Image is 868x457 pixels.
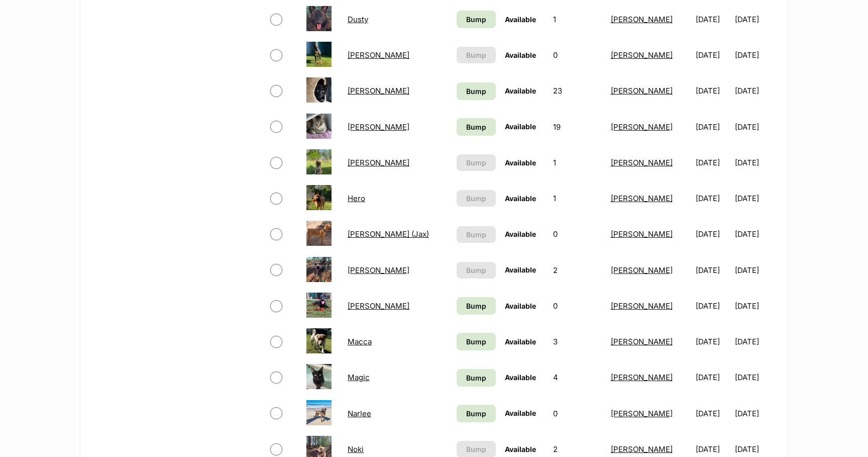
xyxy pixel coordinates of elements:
[549,289,605,323] td: 0
[457,262,496,279] button: Bump
[505,122,536,131] span: Available
[735,181,777,216] td: [DATE]
[611,50,673,60] a: [PERSON_NAME]
[735,289,777,323] td: [DATE]
[505,373,536,382] span: Available
[466,265,486,276] span: Bump
[692,181,733,216] td: [DATE]
[348,15,368,24] a: Dusty
[549,324,605,359] td: 3
[457,190,496,207] button: Bump
[611,301,673,311] a: [PERSON_NAME]
[466,373,486,383] span: Bump
[692,217,733,251] td: [DATE]
[692,253,733,288] td: [DATE]
[549,73,605,108] td: 23
[611,265,673,275] a: [PERSON_NAME]
[549,217,605,251] td: 0
[348,337,372,346] a: Macca
[611,229,673,239] a: [PERSON_NAME]
[549,145,605,180] td: 1
[692,324,733,359] td: [DATE]
[348,444,364,454] a: Noki
[611,158,673,167] a: [PERSON_NAME]
[611,122,673,132] a: [PERSON_NAME]
[306,364,332,389] img: Magic
[466,122,486,132] span: Bump
[611,409,673,418] a: [PERSON_NAME]
[466,301,486,311] span: Bump
[457,118,496,136] a: Bump
[549,253,605,288] td: 2
[735,396,777,431] td: [DATE]
[735,217,777,251] td: [DATE]
[549,38,605,72] td: 0
[457,82,496,100] a: Bump
[466,50,486,60] span: Bump
[457,297,496,315] a: Bump
[692,360,733,395] td: [DATE]
[735,145,777,180] td: [DATE]
[466,336,486,347] span: Bump
[692,73,733,108] td: [DATE]
[611,194,673,203] a: [PERSON_NAME]
[457,154,496,171] button: Bump
[457,405,496,422] a: Bump
[735,38,777,72] td: [DATE]
[549,2,605,37] td: 1
[466,157,486,168] span: Bump
[348,373,370,382] a: Magic
[306,77,332,103] img: Erla
[505,445,536,453] span: Available
[692,289,733,323] td: [DATE]
[692,396,733,431] td: [DATE]
[457,369,496,387] a: Bump
[611,337,673,346] a: [PERSON_NAME]
[505,409,536,417] span: Available
[735,110,777,144] td: [DATE]
[466,14,486,25] span: Bump
[549,181,605,216] td: 1
[505,230,536,238] span: Available
[348,229,429,239] a: [PERSON_NAME] (Jax)
[466,229,486,240] span: Bump
[457,226,496,243] button: Bump
[549,360,605,395] td: 4
[348,122,409,132] a: [PERSON_NAME]
[505,86,536,95] span: Available
[466,86,486,97] span: Bump
[735,2,777,37] td: [DATE]
[505,51,536,59] span: Available
[505,302,536,310] span: Available
[735,253,777,288] td: [DATE]
[457,11,496,28] a: Bump
[457,47,496,63] button: Bump
[466,444,486,454] span: Bump
[735,360,777,395] td: [DATE]
[505,15,536,24] span: Available
[611,444,673,454] a: [PERSON_NAME]
[505,158,536,167] span: Available
[735,324,777,359] td: [DATE]
[549,110,605,144] td: 19
[692,2,733,37] td: [DATE]
[505,194,536,203] span: Available
[348,409,371,418] a: Narlee
[348,265,409,275] a: [PERSON_NAME]
[466,408,486,419] span: Bump
[306,114,332,139] img: Ervin
[611,373,673,382] a: [PERSON_NAME]
[348,158,409,167] a: [PERSON_NAME]
[611,15,673,24] a: [PERSON_NAME]
[348,50,409,60] a: [PERSON_NAME]
[692,145,733,180] td: [DATE]
[457,333,496,350] a: Bump
[348,194,365,203] a: Hero
[348,301,409,311] a: [PERSON_NAME]
[505,337,536,346] span: Available
[692,38,733,72] td: [DATE]
[348,86,409,96] a: [PERSON_NAME]
[505,265,536,274] span: Available
[611,86,673,96] a: [PERSON_NAME]
[549,396,605,431] td: 0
